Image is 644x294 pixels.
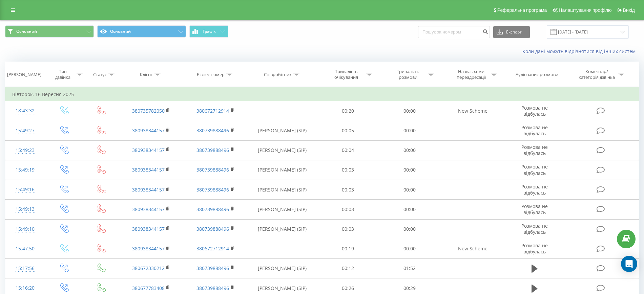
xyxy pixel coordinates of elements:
td: 00:00 [379,219,441,239]
a: 380938344157 [132,127,165,134]
a: 380672330212 [132,265,165,271]
div: 15:49:27 [12,124,38,137]
a: 380938344157 [132,245,165,252]
div: 15:49:13 [12,203,38,216]
span: Реферальна програма [497,7,547,13]
a: 380672712914 [196,245,229,252]
td: [PERSON_NAME] (SIP) [248,258,317,278]
div: 15:17:56 [12,262,38,275]
div: Тривалість очікування [328,69,365,80]
span: Розмова не відбулась [521,242,548,255]
span: Розмова не відбулась [521,163,548,176]
span: Налаштування профілю [559,7,611,13]
button: Графік [189,25,228,38]
a: 380735782050 [132,108,165,114]
span: Вихід [623,7,635,13]
td: 00:12 [317,258,379,278]
td: 00:20 [317,101,379,121]
span: Розмова не відбулась [521,223,548,235]
td: Вівторок, 16 Вересня 2025 [5,88,639,101]
span: Розмова не відбулась [521,203,548,216]
a: 380739888496 [196,186,229,193]
div: Тривалість розмови [390,69,426,80]
button: Основний [97,25,186,38]
a: Коли дані можуть відрізнятися вiд інших систем [522,48,639,54]
td: 00:00 [379,180,441,200]
div: Співробітник [264,72,292,77]
div: [PERSON_NAME] [7,72,41,77]
a: 380938344157 [132,206,165,212]
div: 15:47:50 [12,242,38,255]
div: 18:43:32 [12,104,38,117]
div: Коментар/категорія дзвінка [577,69,617,80]
div: Тип дзвінка [51,69,75,80]
td: 00:19 [317,239,379,258]
span: Розмова не відбулась [521,105,548,117]
td: 00:00 [379,160,441,180]
td: 00:00 [379,101,441,121]
a: 380739888496 [196,265,229,271]
td: 00:03 [317,180,379,200]
button: Експорт [493,26,530,38]
td: 00:03 [317,219,379,239]
a: 380739888496 [196,166,229,173]
div: 15:49:16 [12,183,38,196]
div: Бізнес номер [197,72,225,77]
td: 00:00 [379,200,441,219]
td: 00:03 [317,200,379,219]
td: 00:00 [379,121,441,140]
td: 00:00 [379,239,441,258]
span: Розмова не відбулась [521,144,548,156]
span: Розмова не відбулась [521,183,548,196]
div: Аудіозапис розмови [516,72,558,77]
span: Графік [203,29,216,34]
td: 00:04 [317,140,379,160]
td: 01:52 [379,258,441,278]
a: 380739888496 [196,285,229,291]
td: [PERSON_NAME] (SIP) [248,140,317,160]
a: 380739888496 [196,226,229,232]
a: 380938344157 [132,226,165,232]
td: 00:00 [379,140,441,160]
button: Основний [5,25,94,38]
div: Open Intercom Messenger [621,256,637,272]
a: 380938344157 [132,166,165,173]
td: 00:05 [317,121,379,140]
div: Статус [93,72,107,77]
div: 15:49:23 [12,144,38,157]
a: 380672712914 [196,108,229,114]
span: Основний [16,29,37,34]
td: 00:03 [317,160,379,180]
a: 380739888496 [196,147,229,153]
a: 380739888496 [196,206,229,212]
a: 380677783408 [132,285,165,291]
td: [PERSON_NAME] (SIP) [248,200,317,219]
a: 380739888496 [196,127,229,134]
td: [PERSON_NAME] (SIP) [248,219,317,239]
a: 380938344157 [132,147,165,153]
td: New Scheme [441,101,505,121]
input: Пошук за номером [418,26,490,38]
div: Назва схеми переадресації [453,69,489,80]
div: 15:49:10 [12,223,38,236]
span: Розмова не відбулась [521,124,548,137]
td: [PERSON_NAME] (SIP) [248,121,317,140]
div: 15:49:19 [12,163,38,177]
div: Клієнт [140,72,153,77]
a: 380938344157 [132,186,165,193]
td: [PERSON_NAME] (SIP) [248,180,317,200]
td: [PERSON_NAME] (SIP) [248,160,317,180]
td: New Scheme [441,239,505,258]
